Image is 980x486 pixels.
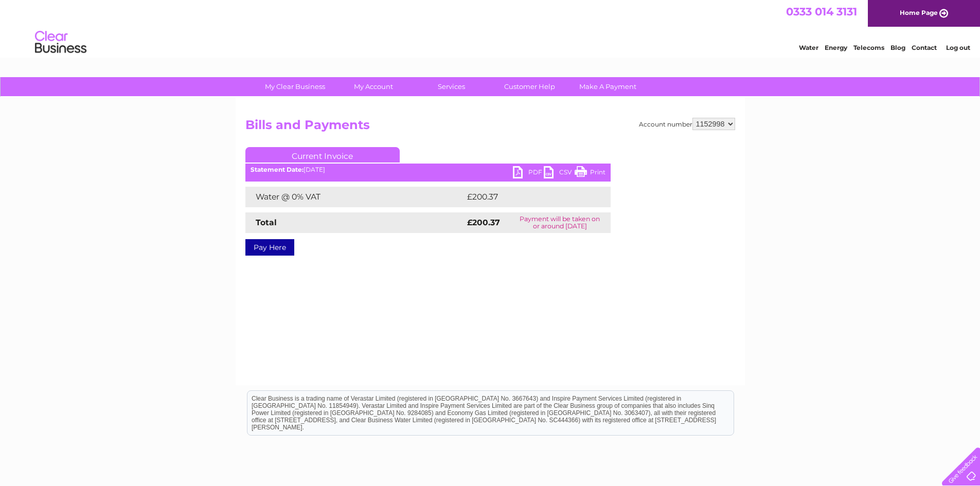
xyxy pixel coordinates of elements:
a: Log out [946,44,970,51]
td: Water @ 0% VAT [245,187,465,207]
a: CSV [544,166,575,181]
h2: Bills and Payments [245,118,735,137]
a: 0333 014 3131 [786,5,857,18]
strong: Total [256,218,277,227]
a: Energy [825,44,847,51]
b: Statement Date: [251,166,304,173]
div: [DATE] [245,166,611,173]
a: Customer Help [487,77,572,96]
a: Contact [912,44,937,51]
img: logo.png [34,27,87,58]
a: Telecoms [853,44,884,51]
div: Account number [639,118,735,130]
a: My Clear Business [253,77,337,96]
a: Print [575,166,605,181]
div: Clear Business is a trading name of Verastar Limited (registered in [GEOGRAPHIC_DATA] No. 3667643... [247,6,734,50]
a: Services [409,77,494,96]
strong: £200.37 [467,218,500,227]
a: My Account [331,77,416,96]
td: £200.37 [465,187,593,207]
a: Pay Here [245,239,294,256]
a: PDF [513,166,544,181]
td: Payment will be taken on or around [DATE] [509,212,610,233]
a: Blog [890,44,905,51]
a: Current Invoice [245,147,400,163]
a: Water [799,44,818,51]
a: Make A Payment [565,77,650,96]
